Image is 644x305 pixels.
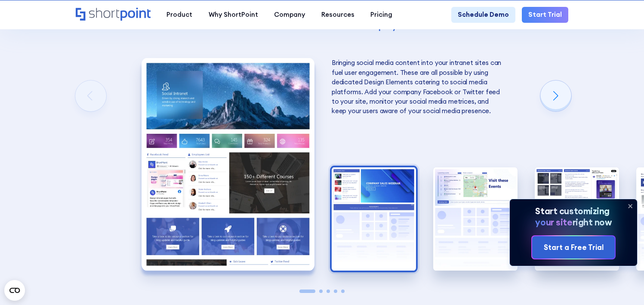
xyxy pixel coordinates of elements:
a: Product [159,7,200,23]
a: Company [266,7,313,23]
a: Resources [313,7,362,23]
div: 3 / 5 [433,167,518,271]
div: 4 / 5 [535,167,619,271]
button: Open CMP widget [4,280,25,301]
div: Why ShortPoint [209,10,258,19]
div: Company [274,10,305,19]
span: Go to slide 3 [327,290,330,293]
img: Best SharePoint Intranet Site Designs [142,58,314,271]
span: Go to slide 4 [334,290,337,293]
img: SharePoint Communication site example for news [535,167,619,271]
a: Start Trial [522,7,568,23]
div: Start a Free Trial [544,242,604,253]
div: 1 / 5 [142,58,314,271]
img: Internal SharePoint site example for company policy [433,167,518,271]
img: HR SharePoint site example for Homepage [332,167,416,271]
div: Product [166,10,192,19]
span: Go to slide 2 [319,290,323,293]
div: Next slide [540,80,571,111]
div: Resources [321,10,354,19]
a: Pricing [362,7,400,23]
iframe: Chat Widget [489,205,644,305]
div: 2 / 5 [332,167,416,271]
a: Why ShortPoint [200,7,266,23]
span: Go to slide 1 [299,290,315,293]
a: Start a Free Trial [532,236,615,259]
div: Pricing [370,10,392,19]
a: Home [76,8,151,22]
a: Schedule Demo [451,7,515,23]
p: Bringing social media content into your intranet sites can fuel user engagement. These are all po... [332,58,505,116]
span: Go to slide 5 [341,290,345,293]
